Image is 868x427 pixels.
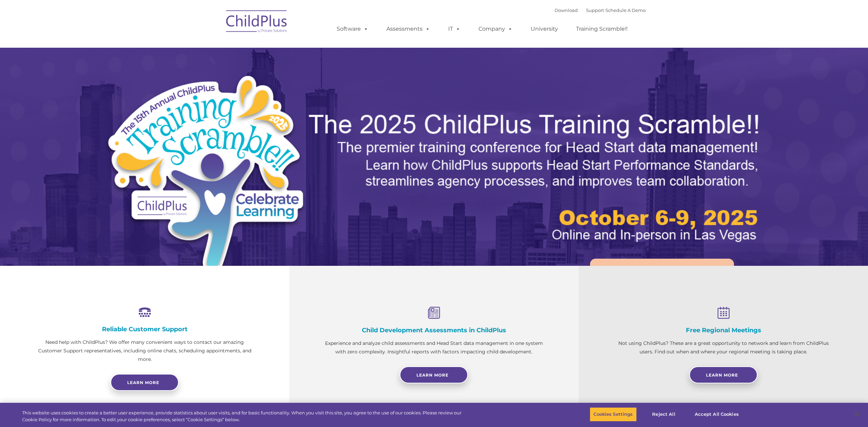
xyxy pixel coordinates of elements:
[400,366,468,383] a: Learn More
[34,325,255,333] h4: Reliable Customer Support
[689,366,757,383] a: Learn More
[95,45,116,50] span: Last name
[850,407,865,422] button: Close
[590,259,734,297] a: Learn More
[569,22,634,36] a: Training Scramble!!
[590,407,636,422] button: Cookies Settings
[706,372,738,378] span: Learn More
[691,407,742,422] button: Accept All Cookies
[441,22,467,36] a: IT
[380,22,437,36] a: Assessments
[613,326,834,334] h4: Free Regional Meetings
[223,5,291,40] img: ChildPlus by Procare Solutions
[22,410,477,423] div: This website uses cookies to create a better user experience, provide statistics about user visit...
[586,7,604,13] a: Support
[127,380,159,385] span: Learn more
[416,372,448,378] span: Learn More
[111,374,179,391] a: Learn more
[34,338,255,364] p: Need help with ChildPlus? We offer many convenient ways to contact our amazing Customer Support r...
[643,407,685,422] button: Reject All
[330,22,375,36] a: Software
[555,7,578,13] a: Download
[555,7,646,13] font: |
[95,73,124,78] span: Phone number
[472,22,519,36] a: Company
[524,22,565,36] a: University
[323,326,544,334] h4: Child Development Assessments in ChildPlus
[323,339,544,356] p: Experience and analyze child assessments and Head Start data management in one system with zero c...
[605,7,646,13] a: Schedule A Demo
[613,339,834,356] p: Not using ChildPlus? These are a great opportunity to network and learn from ChildPlus users. Fin...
